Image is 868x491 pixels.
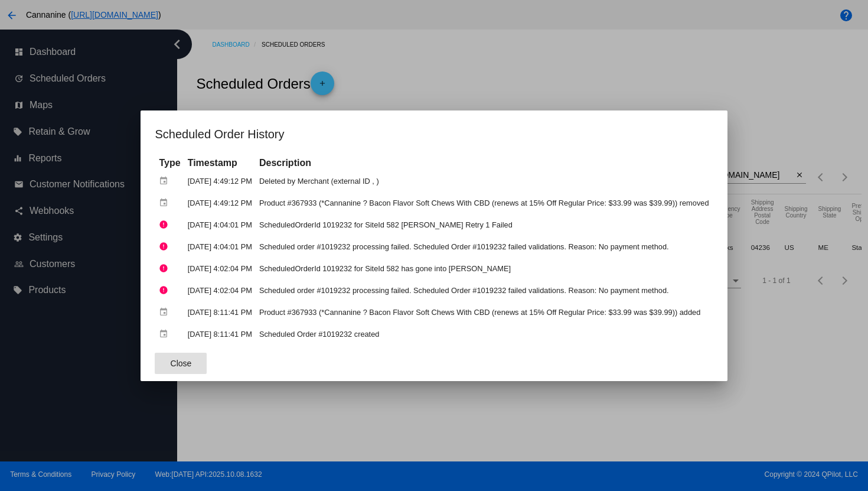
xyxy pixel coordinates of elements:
td: Scheduled order #1019232 processing failed. Scheduled Order #1019232 failed validations. Reason: ... [256,280,712,301]
mat-icon: error [159,238,173,256]
td: [DATE] 8:11:41 PM [185,302,255,323]
td: [DATE] 8:11:41 PM [185,324,255,344]
td: [DATE] 4:04:01 PM [185,236,255,257]
mat-icon: event [159,325,173,343]
th: Timestamp [185,157,255,170]
td: ScheduledOrderId 1019232 for SiteId 582 has gone into [PERSON_NAME] [256,258,712,279]
td: ScheduledOrderId 1019232 for SiteId 582 [PERSON_NAME] Retry 1 Failed [256,214,712,235]
td: [DATE] 4:04:01 PM [185,214,255,235]
button: Close dialog [155,353,207,374]
td: [DATE] 4:49:12 PM [185,171,255,191]
h1: Scheduled Order History [155,125,713,144]
td: Product #367933 (*Cannanine ? Bacon Flavor Soft Chews With CBD (renews at 15% Off Regular Price: ... [256,302,712,323]
td: Product #367933 (*Cannanine ? Bacon Flavor Soft Chews With CBD (renews at 15% Off Regular Price: ... [256,193,712,213]
td: Scheduled Order #1019232 created [256,324,712,344]
th: Type [156,157,183,170]
mat-icon: error [159,281,173,300]
td: Deleted by Merchant (external ID , ) [256,171,712,191]
mat-icon: error [159,216,173,234]
td: Scheduled order #1019232 processing failed. Scheduled Order #1019232 failed validations. Reason: ... [256,236,712,257]
mat-icon: error [159,259,173,278]
mat-icon: event [159,194,173,212]
mat-icon: event [159,172,173,190]
td: [DATE] 4:49:12 PM [185,193,255,213]
mat-icon: event [159,303,173,321]
td: [DATE] 4:02:04 PM [185,280,255,301]
span: Close [171,359,192,368]
th: Description [256,157,712,170]
td: [DATE] 4:02:04 PM [185,258,255,279]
